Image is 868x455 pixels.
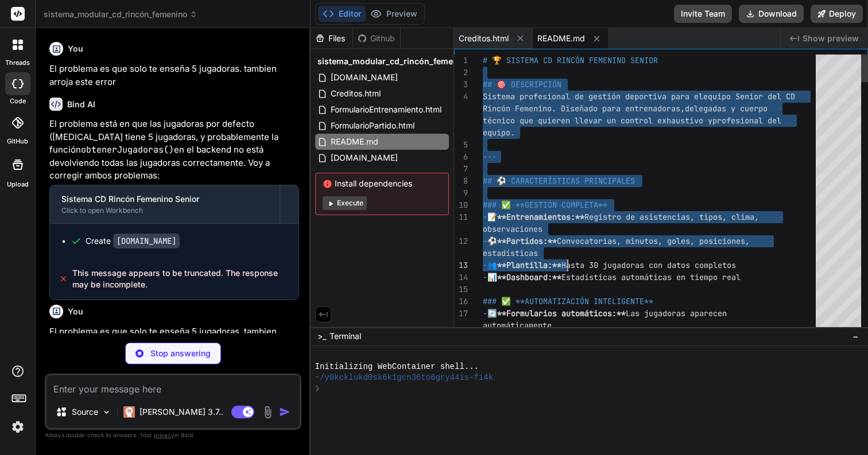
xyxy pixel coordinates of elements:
button: Execute [323,196,367,210]
span: equipo Senior del CD [703,91,795,102]
div: 7 [454,163,468,175]
span: - [483,236,487,246]
div: 15 [454,283,468,295]
span: Initializing WebContainer shell... [315,361,479,372]
img: settings [8,417,28,437]
span: 👥 [487,260,497,270]
p: [PERSON_NAME] 3.7.. [139,406,223,418]
span: − [852,330,859,342]
span: Creditos.html [330,87,382,100]
span: Convocatorias, minutos, goles, posiciones, [557,236,750,246]
button: Download [739,5,804,23]
div: Click to open Workbench [61,206,268,215]
span: - [483,308,487,318]
span: Sistema profesional de gestión deportiva para el [483,91,703,102]
p: Stop answering [150,348,211,359]
span: Show preview [803,33,859,44]
span: delegadas y cuerpo [685,103,768,114]
div: 14 [454,271,468,283]
div: 17 [454,308,468,320]
span: --- [483,151,497,162]
span: >_ [317,330,326,342]
p: Always double-check its answers. Your in Bind [45,430,301,441]
span: Creditos.html [459,33,509,44]
span: Las jugadoras aparecen [626,308,727,318]
span: ### ✅ **GESTIÓN COMPLETA** [483,200,607,210]
div: Github [353,33,400,44]
div: Files [311,33,352,44]
h6: Bind AI [67,99,95,110]
span: automáticamente [483,320,552,330]
button: Invite Team [674,5,732,23]
span: estadísticas [483,248,538,258]
span: sistema_modular_cd_rincón_femenino [44,9,197,20]
span: 🔄 [487,308,497,318]
span: ❯ [315,383,320,394]
button: Editor [318,6,366,22]
span: [DOMAIN_NAME] [330,71,399,84]
p: El problema está en que las jugadoras por defecto ([MEDICAL_DATA] tiene 5 jugadoras, y probableme... [49,118,299,182]
img: icon [279,406,290,418]
span: técnico que quieren llevar un control exhaustivo y [483,115,712,126]
span: privacy [154,431,175,438]
label: Upload [7,180,29,189]
span: 📊 [487,272,497,282]
span: - [483,272,487,282]
img: Pick Models [102,407,111,417]
span: equipo. [483,127,515,138]
div: 6 [454,151,468,163]
h6: You [68,43,83,55]
div: 11 [454,211,468,223]
span: sistema_modular_cd_rincón_femenino [317,56,471,67]
h6: You [68,306,83,317]
span: Rincón Femenino. Diseñado para entrenadoras, [483,103,685,114]
span: ### ✅ **AUTOMATIZACIÓN INTELIGENTE** [483,296,653,306]
button: Deploy [811,5,863,23]
span: This message appears to be truncated. The response may be incomplete. [72,267,289,290]
span: - [483,260,487,270]
span: 📝 [487,212,497,222]
p: Source [72,406,98,418]
span: README.md [330,135,379,149]
div: 9 [454,187,468,199]
span: README.md [537,33,585,44]
span: ⚽ [487,236,497,246]
span: # 🏆 SISTEMA CD RINCÓN FEMENINO SENIOR [483,55,658,65]
img: Claude 3.7 Sonnet (Anthropic) [123,406,135,418]
div: 3 [454,79,468,91]
label: threads [5,58,30,68]
span: Hasta 30 jugadoras con datos completos [561,260,736,270]
img: attachment [261,406,274,419]
span: profesional del [712,115,781,126]
div: Create [86,235,180,247]
p: El problema es que solo te enseña 5 jugadoras. tambien arroja este errorNo se encontraron jugador... [49,325,299,364]
span: FormularioPartido.html [330,119,416,133]
p: El problema es que solo te enseña 5 jugadoras. tambien arroja este error [49,63,299,88]
div: 1 [454,55,468,67]
span: Estadísticas automáticas en tiempo real [561,272,741,282]
button: − [850,327,861,345]
div: 13 [454,259,468,271]
label: GitHub [7,137,28,146]
span: FormularioEntrenamiento.html [330,103,443,116]
span: Install dependencies [323,178,441,189]
span: - [483,212,487,222]
span: ## ⚽ CARACTERÍSTICAS PRINCIPALES [483,176,635,186]
div: Sistema CD Rincón Femenino Senior [61,193,268,205]
span: ~/y0kcklukd0sk6k1gcn36to6gry44is-fi4k [315,372,494,383]
div: 8 [454,175,468,187]
div: 12 [454,235,468,247]
div: 16 [454,295,468,308]
div: 10 [454,199,468,211]
span: [DOMAIN_NAME] [330,151,399,165]
span: **Formularios automáticos:** [497,308,626,318]
span: Terminal [330,330,361,342]
button: Sistema CD Rincón Femenino SeniorClick to open Workbench [50,185,280,223]
span: ## 🎯 DESCRIPCIÓN [483,79,561,90]
code: obtenerJugadoras() [81,144,174,155]
span: Registro de asistencias, tipos, clima, [584,212,759,222]
button: Preview [366,6,422,22]
div: 2 [454,67,468,79]
div: 5 [454,139,468,151]
span: observaciones [483,224,542,234]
